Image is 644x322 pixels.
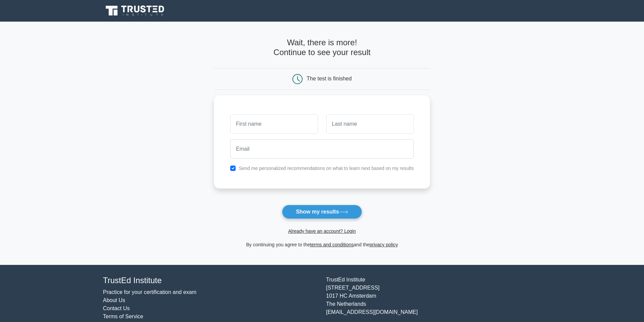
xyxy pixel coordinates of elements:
a: Already have an account? Login [288,228,356,234]
input: First name [230,114,318,134]
h4: TrustEd Institute [103,276,318,286]
div: By continuing you agree to the and the [210,241,434,249]
div: The test is finished [307,76,352,81]
a: About Us [103,297,125,303]
a: terms and conditions [310,242,354,247]
a: privacy policy [369,242,398,247]
a: Terms of Service [103,314,143,319]
h4: Wait, there is more! Continue to see your result [214,38,430,57]
input: Email [230,139,414,159]
label: Send me personalized recommendations on what to learn next based on my results [239,166,414,171]
a: Practice for your certification and exam [103,289,197,295]
input: Last name [326,114,414,134]
button: Show my results [282,205,362,219]
a: Contact Us [103,305,130,311]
